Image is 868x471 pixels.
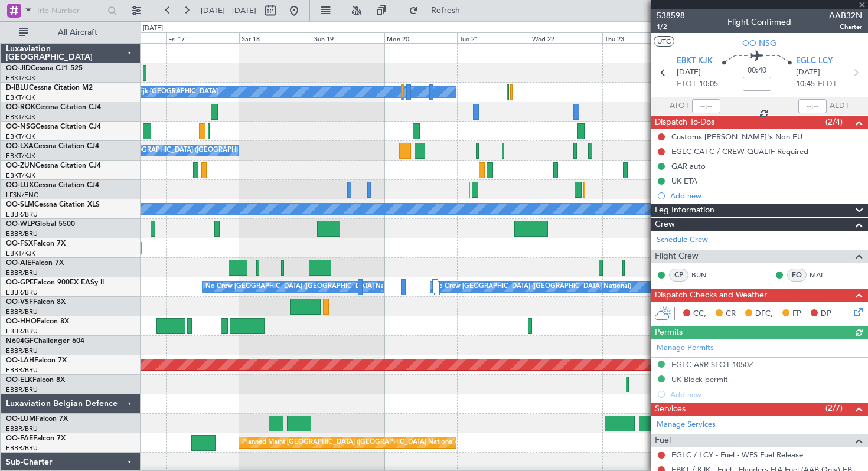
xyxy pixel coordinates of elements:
[727,16,791,28] div: Flight Confirmed
[6,182,34,189] span: OO-LUX
[796,67,820,78] span: [DATE]
[657,234,708,246] a: Schedule Crew
[671,161,706,171] div: GAR auto
[530,32,602,43] div: Wed 22
[6,260,31,267] span: OO-AIE
[6,143,34,150] span: OO-LXA
[384,32,457,43] div: Mon 20
[830,100,849,112] span: ALDT
[6,221,75,228] a: OO-WLPGlobal 5500
[6,123,35,130] span: OO-NSG
[96,142,294,159] div: No Crew [GEOGRAPHIC_DATA] ([GEOGRAPHIC_DATA] National)
[6,318,69,325] a: OO-HHOFalcon 8X
[166,32,239,43] div: Fri 17
[657,419,716,431] a: Manage Services
[6,357,67,364] a: OO-LAHFalcon 7X
[6,162,35,169] span: OO-ZUN
[6,240,33,247] span: OO-FSX
[6,143,99,150] a: OO-LXACessna Citation CJ4
[6,93,35,102] a: EBKT/KJK
[6,171,35,180] a: EBKT/KJK
[602,32,675,43] div: Thu 23
[699,78,718,90] span: 10:05
[6,201,100,208] a: OO-SLMCessna Citation XLS
[6,240,66,247] a: OO-FSXFalcon 7X
[748,65,766,77] span: 00:40
[6,152,35,161] a: EBKT/KJK
[655,218,675,231] span: Crew
[6,230,38,238] a: EBBR/BRU
[792,308,801,320] span: FP
[655,250,699,263] span: Flight Crew
[6,327,38,336] a: EBBR/BRU
[796,78,815,90] span: 10:45
[6,338,34,345] span: N604GF
[6,84,93,91] a: D-IBLUCessna Citation M2
[671,132,802,142] div: Customs [PERSON_NAME]'s Non EU
[825,402,843,414] span: (2/7)
[6,366,38,375] a: EBBR/BRU
[6,132,35,141] a: EBKT/KJK
[6,299,66,306] a: OO-VSFFalcon 8X
[6,260,64,267] a: OO-AIEFalcon 7X
[6,113,35,122] a: EBKT/KJK
[457,32,530,43] div: Tue 21
[691,270,718,280] a: BUN
[6,65,31,72] span: OO-JID
[6,279,34,286] span: OO-GPE
[829,22,862,32] span: Charter
[6,191,38,199] a: LFSN/ENC
[6,346,38,355] a: EBBR/BRU
[403,1,474,20] button: Refresh
[810,270,836,280] a: MAL
[657,9,685,22] span: 538598
[31,28,125,37] span: All Aircraft
[6,308,38,316] a: EBBR/BRU
[818,78,837,90] span: ELDT
[821,308,831,320] span: DP
[655,434,671,447] span: Fuel
[6,65,83,72] a: OO-JIDCessna CJ1 525
[796,55,833,67] span: EGLC LCY
[421,6,471,15] span: Refresh
[96,83,218,101] div: No Crew Kortrijk-[GEOGRAPHIC_DATA]
[433,278,631,296] div: No Crew [GEOGRAPHIC_DATA] ([GEOGRAPHIC_DATA] National)
[655,116,714,129] span: Dispatch To-Dos
[6,299,33,306] span: OO-VSF
[6,318,37,325] span: OO-HHO
[36,2,104,19] input: Trip Number
[6,221,35,228] span: OO-WLP
[6,338,84,345] a: N604GFChallenger 604
[742,37,776,50] span: OO-NSG
[143,24,163,34] div: [DATE]
[6,104,35,111] span: OO-ROK
[671,146,808,156] div: EGLC CAT-C / CREW QUALIF Required
[669,269,688,282] div: CP
[6,74,35,83] a: EBKT/KJK
[6,201,34,208] span: OO-SLM
[829,9,862,22] span: AAB32N
[6,269,38,277] a: EBBR/BRU
[6,249,35,258] a: EBKT/KJK
[6,416,68,423] a: OO-LUMFalcon 7X
[205,278,403,296] div: No Crew [GEOGRAPHIC_DATA] ([GEOGRAPHIC_DATA] National)
[6,123,101,130] a: OO-NSGCessna Citation CJ4
[6,279,104,286] a: OO-GPEFalcon 900EX EASy II
[655,204,714,217] span: Leg Information
[787,269,807,282] div: FO
[242,434,456,452] div: Planned Maint [GEOGRAPHIC_DATA] ([GEOGRAPHIC_DATA] National)
[6,424,38,433] a: EBBR/BRU
[6,435,33,442] span: OO-FAE
[201,5,256,16] span: [DATE] - [DATE]
[677,78,696,90] span: ETOT
[6,444,38,453] a: EBBR/BRU
[13,23,128,42] button: All Aircraft
[693,308,706,320] span: CC,
[671,176,697,186] div: UK ETA
[6,385,38,394] a: EBBR/BRU
[670,191,862,201] div: Add new
[755,308,773,320] span: DFC,
[6,357,34,364] span: OO-LAH
[239,32,312,43] div: Sat 18
[6,377,32,384] span: OO-ELK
